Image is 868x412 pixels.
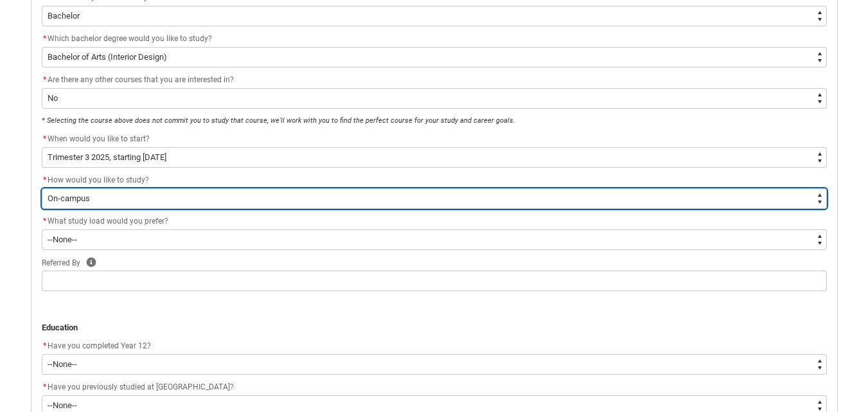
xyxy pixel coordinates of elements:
[48,175,149,184] span: How would you like to study?
[42,323,78,332] strong: Education
[48,134,150,143] span: When would you like to start?
[43,34,46,43] abbr: required
[43,175,46,184] abbr: required
[43,75,46,84] abbr: required
[48,382,234,391] span: Have you previously studied at [GEOGRAPHIC_DATA]?
[42,258,80,267] span: Referred By
[43,382,46,391] abbr: required
[48,341,151,350] span: Have you completed Year 12?
[48,75,234,84] span: Are there any other courses that you are interested in?
[48,34,212,43] span: Which bachelor degree would you like to study?
[43,134,46,143] abbr: required
[43,217,46,226] abbr: required
[43,341,46,350] abbr: required
[42,116,515,125] em: * Selecting the course above does not commit you to study that course, we'll work with you to fin...
[48,217,168,226] span: What study load would you prefer?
